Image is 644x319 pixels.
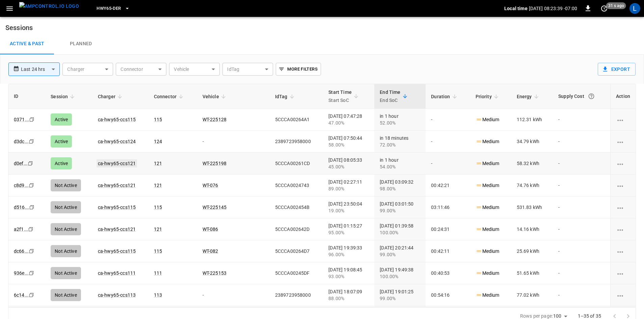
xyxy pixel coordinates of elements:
td: - [553,196,610,218]
div: Not Active [51,201,81,213]
div: [DATE] 20:21:44 [380,244,420,258]
p: Medium [476,160,500,167]
div: charging session options [616,138,630,145]
div: Start Time [328,88,352,104]
a: WT-225145 [203,205,226,210]
p: End SoC [380,96,400,104]
td: - [197,131,270,153]
button: The cost of your charging session based on your supply rates [585,90,597,102]
div: 45.00% [328,163,369,170]
span: HWY65-DER [97,5,121,12]
a: ca-hwy65-ccs124 [98,139,136,144]
div: Not Active [51,245,81,257]
div: 95.00% [328,229,369,236]
div: 58.00% [328,141,369,148]
a: 115 [154,205,162,210]
td: 00:42:11 [426,240,470,262]
a: WT-225153 [203,270,226,276]
img: ampcontrol.io logo [19,2,79,10]
div: Not Active [51,267,81,279]
p: Medium [476,182,500,189]
div: 99.00% [380,251,420,258]
div: charging session options [616,248,630,255]
td: 5CCCA00264D7 [270,240,323,262]
div: 100.00% [380,229,420,236]
td: 00:24:31 [426,218,470,240]
a: WT-086 [203,227,218,232]
p: Medium [476,138,500,145]
div: [DATE] 18:07:09 [328,288,369,302]
td: - [553,109,610,131]
td: 5CCCA00261CD [270,153,323,175]
div: copy [28,291,35,299]
td: 34.79 kWh [511,131,553,153]
td: 5CCCA00245DF [270,262,323,284]
a: 115 [154,117,162,122]
a: 121 [154,227,162,232]
div: [DATE] 23:50:04 [328,201,369,214]
div: 98.00% [380,185,420,192]
td: 531.83 kWh [511,196,553,218]
div: copy [28,247,35,255]
a: 121 [154,161,162,166]
td: 2389723958000 [270,131,323,153]
div: Active [51,157,72,169]
td: 5CCCA002642D [270,218,323,240]
a: 124 [154,139,162,144]
a: d516... [14,205,29,210]
a: ca-hwy65-ccs111 [98,270,136,276]
a: WT-076 [203,183,218,188]
td: 00:42:21 [426,175,470,196]
p: Medium [476,204,500,211]
span: Priority [476,92,501,101]
p: Start SoC [328,96,352,104]
a: ca-hwy65-ccs115 [98,117,136,122]
div: [DATE] 19:08:45 [328,266,369,280]
td: 77.02 kWh [511,284,553,306]
th: Action [610,84,636,109]
p: Medium [476,292,500,299]
td: - [197,284,270,306]
td: 03:11:46 [426,196,470,218]
div: [DATE] 19:01:25 [380,288,420,302]
p: Local time [504,5,528,12]
div: copy [27,160,34,167]
a: Planned [54,33,108,55]
div: charging session options [616,116,630,123]
p: Medium [476,116,500,123]
div: [DATE] 01:15:27 [328,222,369,236]
div: [DATE] 01:39:58 [380,222,420,236]
div: copy [28,138,35,145]
div: 88.00% [328,295,369,302]
div: charging session options [616,292,630,298]
div: 72.00% [380,141,420,148]
div: 47.00% [328,119,369,126]
div: charging session options [616,182,630,189]
div: copy [28,182,35,189]
div: End Time [380,88,400,104]
div: profile-icon [629,3,640,14]
td: 58.32 kWh [511,153,553,175]
p: [DATE] 08:23:39 -07:00 [529,5,577,12]
div: Not Active [51,223,81,235]
div: charging session options [616,160,630,167]
span: Start TimeStart SoC [328,88,360,104]
div: copy [29,116,35,123]
span: Vehicle [203,92,228,101]
span: IdTag [275,92,296,101]
a: ca-hwy65-ccs121 [97,159,137,167]
div: [DATE] 19:39:33 [328,244,369,258]
td: - [553,262,610,284]
button: Export [598,63,636,76]
div: in 18 minutes [380,135,420,148]
div: copy [28,269,35,277]
td: 74.76 kWh [511,175,553,196]
a: WT-225128 [203,117,226,122]
span: Connector [154,92,185,101]
div: 96.00% [328,251,369,258]
div: in 1 hour [380,113,420,126]
a: 111 [154,270,162,276]
a: 936e... [14,270,29,276]
td: 5CCCA00264A1 [270,109,323,131]
a: d0ef... [14,161,28,166]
